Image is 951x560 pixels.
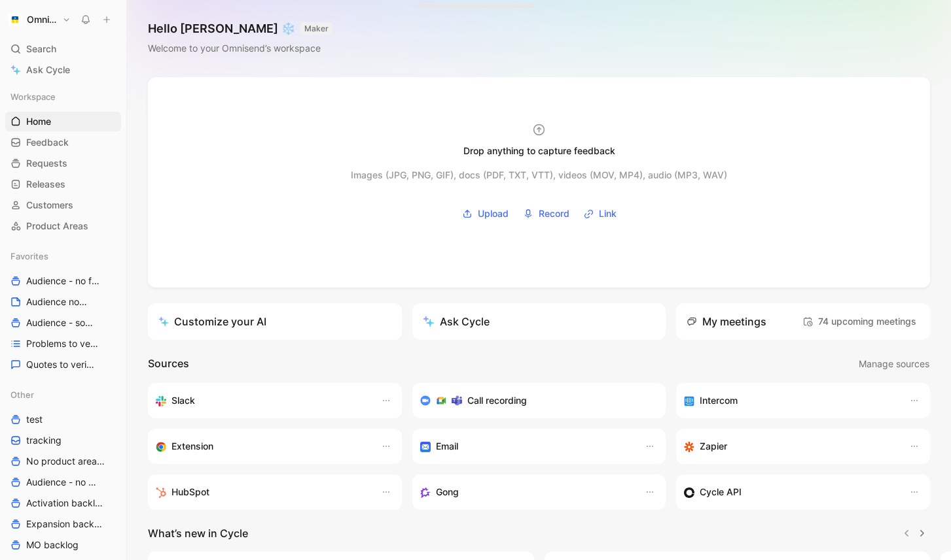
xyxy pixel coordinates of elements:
[158,314,266,329] div: Customize your AI
[5,431,121,450] a: tracking
[156,393,368,408] div: Sync your customers, send feedback and get updates in Slack
[5,112,121,131] a: Home
[799,311,920,332] button: 74 upcoming meetings
[687,314,766,329] div: My meetings
[351,167,727,183] div: Images (JPG, PNG, GIF), docs (PDF, TXT, VTT), videos (MOV, MP4), audio (MP3, WAV)
[5,174,121,194] a: Releases
[579,204,621,223] button: Link
[518,204,574,223] button: Record
[802,314,916,329] span: 74 upcoming meetings
[5,334,121,354] a: Problems to verify Audience
[5,10,74,29] button: OmnisendOmnisend
[458,204,513,223] button: Upload
[5,452,121,471] a: No product area (Unknowns)
[26,337,99,350] span: Problems to verify Audience
[148,525,248,541] h2: What’s new in Cycle
[5,87,121,107] div: Workspace
[5,39,121,59] div: Search
[26,413,43,426] span: test
[148,355,189,372] h2: Sources
[599,206,617,222] span: Link
[5,385,121,404] div: Other
[26,115,51,128] span: Home
[26,434,62,447] span: tracking
[700,393,738,408] h3: Intercom
[26,358,98,371] span: Quotes to verify Audience
[684,393,896,408] div: Sync your customers, send feedback and get updates in Intercom
[467,393,527,408] h3: Call recording
[148,41,332,56] div: Welcome to your Omnisend’s workspace
[10,388,34,401] span: Other
[5,154,121,173] a: Requests
[5,410,121,429] a: test
[5,60,121,80] a: Ask Cycle
[539,206,569,222] span: Record
[5,493,121,513] a: Activation backlog
[5,535,121,555] a: MO backlog
[684,484,896,500] div: Sync customers & send feedback from custom sources. Get inspired by our favorite use case
[10,250,48,263] span: Favorites
[700,484,742,500] h3: Cycle API
[26,199,73,212] span: Customers
[26,220,88,233] span: Product Areas
[858,355,930,372] button: Manage sources
[859,356,929,372] span: Manage sources
[478,206,509,222] span: Upload
[148,21,332,37] h1: Hello [PERSON_NAME] ❄️
[171,438,213,454] h3: Extension
[5,292,121,312] a: Audience notes
[5,216,121,236] a: Product Areas
[436,484,459,500] h3: Gong
[9,13,22,26] img: Omnisend
[300,22,332,35] button: MAKER
[5,271,121,291] a: Audience - no feature tag
[412,303,666,340] button: Ask Cycle
[5,472,121,492] a: Audience - no feature tag
[156,438,368,454] div: Capture feedback from anywhere on the web
[27,14,57,25] h1: Omnisend
[5,246,121,266] div: Favorites
[700,438,727,454] h3: Zapier
[26,538,79,552] span: MO backlog
[684,438,896,454] div: Capture feedback from thousands of sources with Zapier (survey results, recordings, sheets, etc).
[5,133,121,152] a: Feedback
[5,313,121,333] a: Audience - sorted
[420,393,648,408] div: Record & transcribe meetings from Zoom, Meet & Teams.
[463,143,615,159] div: Drop anything to capture feedback
[423,314,490,329] div: Ask Cycle
[171,393,195,408] h3: Slack
[10,90,56,103] span: Workspace
[5,514,121,534] a: Expansion backlog
[26,455,107,468] span: No product area (Unknowns)
[26,295,88,308] span: Audience notes
[26,41,56,57] span: Search
[26,62,70,78] span: Ask Cycle
[26,274,100,288] span: Audience - no feature tag
[171,484,209,500] h3: HubSpot
[26,518,103,531] span: Expansion backlog
[420,438,632,454] div: Forward emails to your feedback inbox
[26,476,98,489] span: Audience - no feature tag
[26,157,67,170] span: Requests
[5,355,121,374] a: Quotes to verify Audience
[26,316,96,330] span: Audience - sorted
[148,303,402,340] a: Customize your AI
[26,136,69,149] span: Feedback
[26,497,103,510] span: Activation backlog
[26,178,65,191] span: Releases
[420,484,632,500] div: Capture feedback from your incoming calls
[5,195,121,215] a: Customers
[436,438,458,454] h3: Email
